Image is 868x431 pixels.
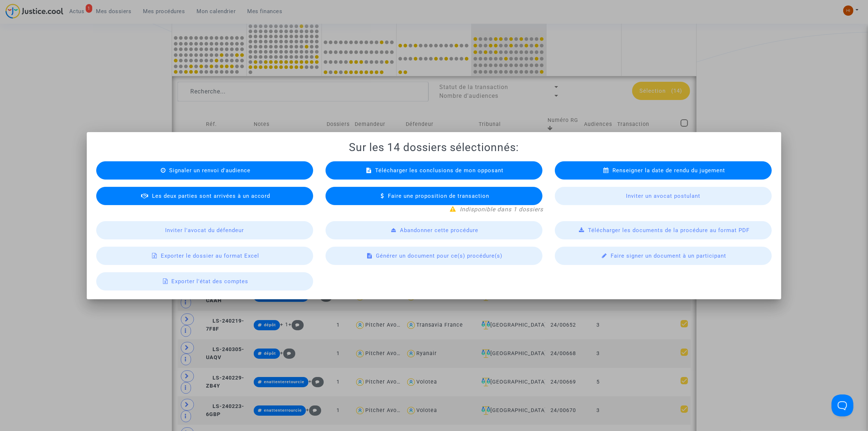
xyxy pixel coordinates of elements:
span: Inviter un avocat postulant [626,193,700,199]
i: Indisponible dans 1 dossiers [460,206,543,213]
span: Générer un document pour ce(s) procédure(s) [376,253,502,259]
span: Les deux parties sont arrivées à un accord [152,193,270,199]
span: Inviter l'avocat du défendeur [166,227,244,234]
h1: Sur les 14 dossiers sélectionnés: [96,141,772,154]
span: Exporter le dossier au format Excel [161,253,259,259]
span: Renseigner la date de rendu du jugement [612,167,725,174]
span: Signaler un renvoi d'audience [170,167,251,174]
span: Télécharger les conclusions de mon opposant [375,167,503,174]
span: Faire une proposition de transaction [388,193,489,199]
span: Télécharger les documents de la procédure au format PDF [588,227,750,234]
span: Exporter l'état des comptes [172,278,249,285]
span: Abandonner cette procédure [400,227,478,234]
iframe: Help Scout Beacon - Open [832,395,853,416]
span: Faire signer un document à un participant [611,253,726,259]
